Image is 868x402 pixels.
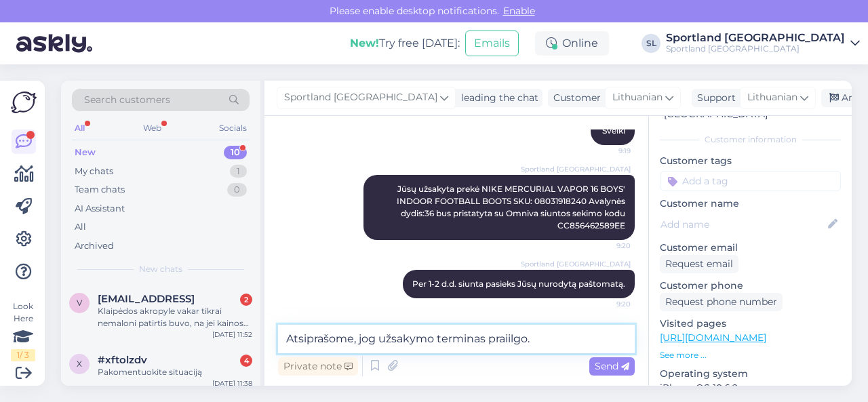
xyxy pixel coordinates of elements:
div: [DATE] 11:52 [212,329,252,340]
span: Send [595,360,629,372]
div: My chats [75,165,113,178]
div: Try free [DATE]: [350,35,460,52]
div: AI Assistant [75,202,125,216]
span: v [77,298,82,308]
a: Sportland [GEOGRAPHIC_DATA]Sportland [GEOGRAPHIC_DATA] [666,33,860,54]
p: Visited pages [660,317,841,331]
div: Request phone number [660,293,783,311]
div: Socials [216,119,250,137]
div: New [75,146,96,159]
input: Add name [660,217,825,232]
div: All [75,220,86,234]
span: Jūsų užsakyta prekė NIKE MERCURIAL VAPOR 16 BOYS' INDOOR FOOTBALL BOOTS SKU: 08031918240 Avalynės... [397,184,627,230]
p: Customer phone [660,279,841,293]
span: 9:20 [580,241,631,251]
span: Enable [499,5,539,17]
div: Online [535,31,609,56]
button: Emails [465,31,519,56]
div: Archived [75,239,114,253]
span: Sportland [GEOGRAPHIC_DATA] [521,259,631,269]
div: All [72,119,87,137]
p: Customer tags [660,154,841,168]
span: Sportland [GEOGRAPHIC_DATA] [284,90,437,105]
span: Lithuanian [612,90,663,105]
span: Per 1-2 d.d. siunta pasieks Jūsų nurodytą paštomatą. [412,279,625,289]
span: Sveiki [602,125,625,136]
textarea: Atsiprašome, jog užsakymo terminas praiilgo. [278,325,635,353]
div: Customer information [660,134,841,146]
div: Pakomentuokite situaciją [98,366,252,378]
p: Customer name [660,197,841,211]
div: Request email [660,255,738,273]
div: Private note [278,357,358,376]
div: 1 / 3 [11,349,35,361]
div: Look Here [11,300,35,361]
img: Askly Logo [11,92,37,113]
p: iPhone OS 18.6.2 [660,381,841,395]
div: 2 [240,294,252,306]
span: 9:19 [580,146,631,156]
div: leading the chat [456,91,538,105]
div: Customer [548,91,601,105]
div: 1 [230,165,247,178]
p: See more ... [660,349,841,361]
div: Sportland [GEOGRAPHIC_DATA] [666,43,845,54]
div: SL [642,34,660,53]
div: Web [140,119,164,137]
span: 9:20 [580,299,631,309]
p: Customer email [660,241,841,255]
span: x [77,359,82,369]
span: violeta.sabonaitiene@gmail.comv [98,293,195,305]
span: Lithuanian [747,90,797,105]
div: 10 [224,146,247,159]
div: Team chats [75,183,125,197]
input: Add a tag [660,171,841,191]
span: #xftolzdv [98,354,147,366]
div: [DATE] 11:38 [212,378,252,388]
div: 0 [227,183,247,197]
p: Operating system [660,367,841,381]
span: Search customers [84,93,170,107]
a: [URL][DOMAIN_NAME] [660,331,766,344]
div: Sportland [GEOGRAPHIC_DATA] [666,33,845,43]
div: 4 [240,355,252,367]
b: New! [350,37,379,49]
div: Support [692,91,736,105]
span: Sportland [GEOGRAPHIC_DATA] [521,164,631,174]
div: Klaipėdos akropyle vakar tikrai nemaloni patirtis buvo, na jei kainos ketėsi reiktų jas susitvark... [98,305,252,329]
span: New chats [139,263,182,275]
